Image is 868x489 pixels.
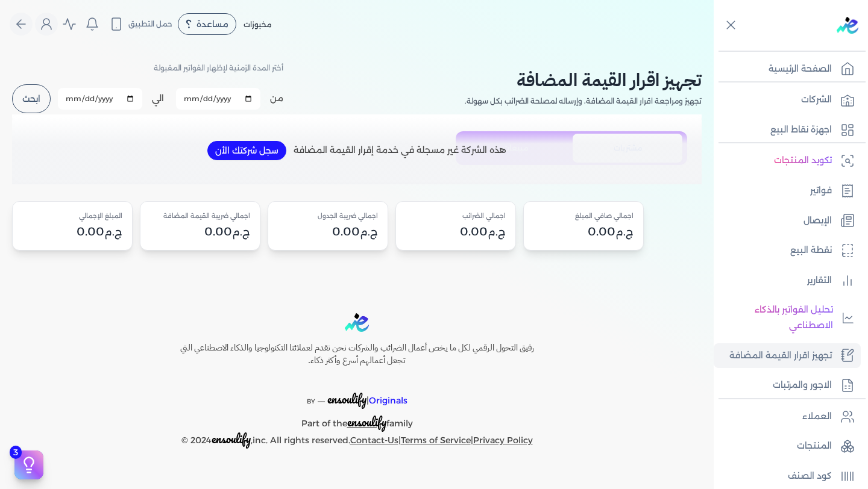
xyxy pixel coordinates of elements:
[244,20,271,29] span: مخبوزات
[150,211,250,221] div: اجمالي ضريبة القيمة المضافة
[615,225,634,238] span: ج.م
[327,390,366,408] span: ensoulify
[801,92,832,108] p: الشركات
[714,57,861,82] a: الصفحة الرئيسية
[773,378,832,393] p: الاجور والمرتبات
[714,178,861,204] a: فواتير
[533,223,634,240] div: 0.00
[837,17,858,34] img: logo
[150,223,250,240] div: 0.00
[714,464,861,489] a: كود الصنف
[770,122,832,138] p: اجهزة نقاط البيع
[401,435,471,446] a: Terms of Service
[807,273,832,288] p: التقارير
[154,431,559,449] p: © 2024 ,inc. All rights reserved. | |
[294,143,506,158] p: هذه الشركة غير مسجلة في خدمة إقرار القيمة المضافة
[350,435,398,446] a: Contact-Us
[769,61,832,77] p: الصفحة الرئيسية
[154,410,559,432] p: Part of the family
[347,413,386,431] span: ensoulify
[714,117,861,143] a: اجهزة نقاط البيع
[729,348,832,364] p: تجهيز اقرار القيمة المضافة
[307,397,315,405] span: BY
[714,148,861,173] a: تكويد المنتجات
[714,87,861,113] a: الشركات
[714,238,861,263] a: نقطة البيع
[533,211,634,221] div: اجمالي صافي المبلغ
[152,92,164,105] label: الي
[12,84,51,113] button: ابحث
[465,93,702,109] p: تجهيز ومراجعة اقرار القيمة المضافة، وإرساله لمصلحة الضرائب بكل سهولة.
[810,183,832,199] p: فواتير
[278,223,378,240] div: 0.00
[406,211,506,221] div: اجمالي الضرائب
[473,435,533,446] a: Privacy Policy
[714,268,861,293] a: التقارير
[278,211,378,221] div: اجمالي ضريبة الجدول
[154,377,559,410] p: |
[232,225,250,238] span: ج.م
[178,13,236,35] div: مساعدة
[488,225,506,238] span: ج.م
[207,141,286,160] button: سجل شركتك الأن
[714,434,861,459] a: المنتجات
[406,223,506,240] div: 0.00
[720,302,833,333] p: تحليل الفواتير بالذكاء الاصطناعي
[788,469,832,484] p: كود الصنف
[347,418,386,429] a: ensoulify
[714,297,861,338] a: تحليل الفواتير بالذكاء الاصطناعي
[212,429,251,448] span: ensoulify
[369,395,407,406] span: Originals
[714,208,861,234] a: الإيصال
[774,153,832,169] p: تكويد المنتجات
[270,92,283,105] label: من
[104,225,122,238] span: ج.م
[128,19,172,30] span: حمل التطبيق
[714,343,861,369] a: تجهيز اقرار القيمة المضافة
[804,213,832,229] p: الإيصال
[10,446,22,459] span: 3
[197,20,228,28] span: مساعدة
[22,211,122,221] div: المبلغ الإجمالي
[106,14,175,34] button: حمل التطبيق
[802,409,832,425] p: العملاء
[714,404,861,429] a: العملاء
[14,450,43,479] button: 3
[22,223,122,240] div: 0.00
[154,60,283,76] p: أختر المدة الزمنية لإظهار الفواتير المقبولة
[790,243,832,258] p: نقطة البيع
[465,66,702,93] h2: تجهيز اقرار القيمة المضافة
[360,225,378,238] span: ج.م
[154,341,559,367] h6: رفيق التحول الرقمي لكل ما يخص أعمال الضرائب والشركات نحن نقدم لعملائنا التكنولوجيا والذكاء الاصطن...
[797,438,832,454] p: المنتجات
[714,373,861,398] a: الاجور والمرتبات
[318,394,325,402] sup: __
[345,313,369,332] img: logo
